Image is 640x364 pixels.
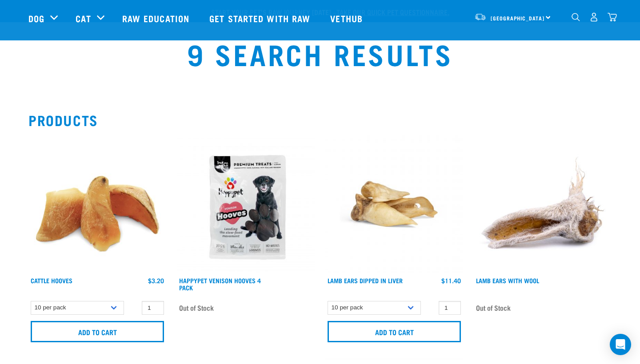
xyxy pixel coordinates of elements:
[439,301,461,315] input: 1
[179,301,214,314] span: Out of Stock
[474,135,612,273] img: 1278 Lamb Ears Wool 01
[28,112,612,128] h2: Products
[142,301,164,315] input: 1
[608,12,617,22] img: home-icon@2x.png
[610,334,631,355] div: Open Intercom Messenger
[589,12,599,22] img: user.png
[148,277,164,284] div: $3.20
[28,12,44,25] a: Dog
[179,279,261,289] a: Happypet Venison Hooves 4 Pack
[31,279,72,282] a: Cattle Hooves
[328,321,461,342] input: Add to cart
[113,0,200,36] a: Raw Education
[200,0,321,36] a: Get started with Raw
[76,12,91,25] a: Cat
[491,16,544,20] span: [GEOGRAPHIC_DATA]
[476,301,511,314] span: Out of Stock
[441,277,461,284] div: $11.40
[572,13,580,21] img: home-icon-1@2x.png
[474,13,486,21] img: van-moving.png
[28,135,166,273] img: Pile Of Cattle Hooves Treats For Dogs
[328,279,403,282] a: Lamb Ears Dipped in Liver
[476,279,539,282] a: Lamb Ears with Wool
[31,321,164,342] input: Add to cart
[177,135,315,273] img: Happypet Venison Hooves 004
[321,0,374,36] a: Vethub
[123,37,517,69] h1: 9 Search Results
[325,135,463,273] img: Lamb Ear Dipped Liver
